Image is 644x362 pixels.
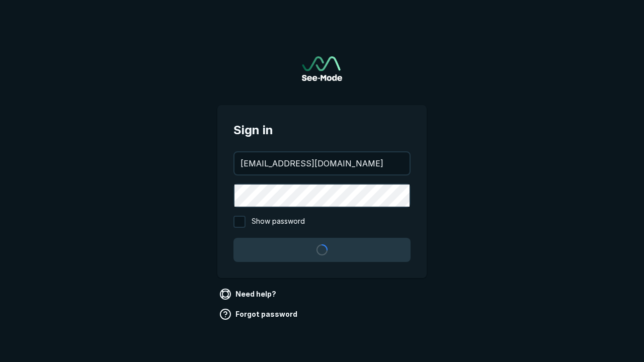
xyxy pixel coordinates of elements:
a: Forgot password [217,306,301,322]
input: your@email.com [234,152,410,174]
span: Sign in [233,121,411,139]
a: Go to sign in [302,56,342,81]
img: See-Mode Logo [302,56,342,81]
span: Show password [252,216,305,228]
a: Need help? [217,286,280,302]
